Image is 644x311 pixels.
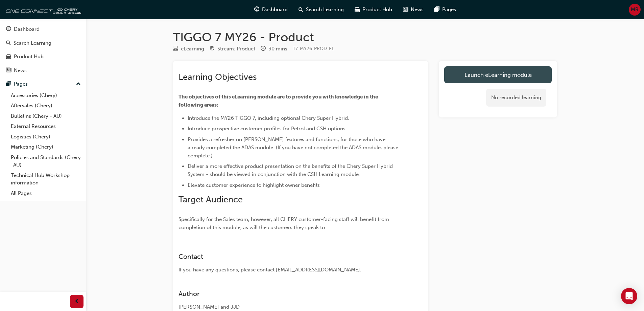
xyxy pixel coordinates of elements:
span: prev-icon [74,297,79,306]
span: news-icon [403,5,408,14]
span: Dashboard [262,6,288,14]
a: car-iconProduct Hub [349,3,398,17]
span: Specifically for the Sales team, however, all CHERY customer-facing staff will benefit from compl... [178,216,390,230]
span: Search Learning [306,6,344,14]
h3: Contact [178,253,398,261]
div: No recorded learning [486,89,546,107]
a: News [3,64,84,77]
span: Elevate customer experience to highlight owner benefits [188,182,320,188]
span: up-icon [76,80,81,89]
span: Learning Objectives [178,72,257,82]
div: News [14,67,27,74]
span: Pages [442,6,456,14]
span: search-icon [6,40,11,46]
span: news-icon [6,68,11,74]
span: guage-icon [254,5,259,14]
div: eLearning [181,45,204,53]
div: Open Intercom Messenger [621,288,637,304]
span: MR [631,6,639,14]
div: [PERSON_NAME] and JJD [178,303,398,311]
div: 30 mins [268,45,287,53]
span: learningResourceType_ELEARNING-icon [173,46,178,52]
div: Type [173,45,204,53]
a: search-iconSearch Learning [293,3,349,17]
span: Product Hub [362,6,392,14]
div: Search Learning [14,39,51,47]
span: pages-icon [6,81,11,87]
div: Dashboard [14,25,40,33]
a: news-iconNews [398,3,429,17]
div: Duration [261,45,287,53]
a: Accessories (Chery) [8,90,84,101]
span: Deliver a more effective product presentation on the benefits of the Chery Super Hybrid System - ... [188,163,394,177]
a: Search Learning [3,37,84,49]
span: Learning resource code [293,46,334,51]
a: Policies and Standards (Chery -AU) [8,152,84,170]
span: Introduce prospective customer profiles for Petrol and CSH options [188,126,345,132]
a: Technical Hub Workshop information [8,170,84,188]
a: Bulletins (Chery - AU) [8,111,84,121]
a: guage-iconDashboard [249,3,293,17]
span: pages-icon [434,5,439,14]
span: Provides a refresher on [PERSON_NAME] features and functions, for those who have already complete... [188,136,400,159]
a: Dashboard [3,23,84,36]
a: Aftersales (Chery) [8,101,84,111]
a: External Resources [8,121,84,132]
span: car-icon [6,54,11,60]
a: Product Hub [3,50,84,63]
div: Stream [210,45,255,53]
img: oneconnect [3,3,81,16]
h1: TIGGO 7 MY26 - Product [173,30,557,45]
span: Introduce the MY26 TIGGO 7, including optional Chery Super Hybrid. [188,115,349,121]
span: clock-icon [261,46,266,52]
span: car-icon [355,5,360,14]
span: The objectives of this eLearning module are to provide you with knowledge in the following areas: [178,94,379,108]
span: search-icon [299,5,303,14]
span: guage-icon [6,26,11,32]
div: Pages [14,80,28,88]
a: pages-iconPages [429,3,461,17]
a: Logistics (Chery) [8,132,84,142]
span: News [411,6,424,14]
a: Launch eLearning module [444,66,552,83]
div: If you have any questions, please contact [EMAIL_ADDRESS][DOMAIN_NAME]. [178,266,398,274]
div: Product Hub [14,53,44,61]
span: target-icon [210,46,215,52]
a: All Pages [8,188,84,199]
button: Pages [3,78,84,90]
span: Target Audience [178,194,243,205]
div: Stream: Product [217,45,255,53]
a: Marketing (Chery) [8,142,84,152]
button: DashboardSearch LearningProduct HubNews [3,22,84,78]
button: MR [629,4,641,16]
h3: Author [178,290,398,298]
